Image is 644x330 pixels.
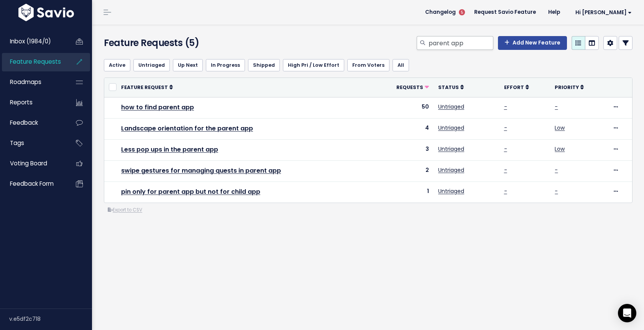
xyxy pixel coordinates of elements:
a: Tags [2,134,64,152]
a: Landscape orientation for the parent app [121,124,253,133]
a: High Pri / Low Effort [283,59,344,71]
a: - [555,187,558,195]
a: Roadmaps [2,73,64,91]
a: how to find parent app [121,103,194,112]
span: Feedback form [10,180,54,188]
a: Feedback [2,114,64,132]
span: Roadmaps [10,78,41,86]
td: 3 [371,139,434,160]
a: From Voters [347,59,389,71]
a: Hi [PERSON_NAME] [566,7,638,18]
a: - [555,103,558,111]
input: Search features... [428,36,493,50]
a: Requests [396,83,429,91]
a: - [555,166,558,174]
a: swipe gestures for managing quests in parent app [121,166,281,175]
a: Feedback form [2,175,64,193]
a: Untriaged [438,103,464,111]
span: Feedback [10,119,38,127]
span: Changelog [425,10,456,15]
a: Low [555,145,565,153]
a: Inbox (1984/0) [2,33,64,50]
span: Inbox (1984/0) [10,37,51,45]
a: Help [542,7,566,18]
a: Less pop ups in the parent app [121,145,218,154]
a: - [504,166,507,174]
span: Feature Requests [10,58,61,66]
h4: Feature Requests (5) [104,36,273,50]
a: Up Next [173,59,203,71]
a: Untriaged [133,59,170,71]
span: 5 [459,9,465,15]
span: Effort [504,84,524,91]
span: Status [438,84,459,91]
a: - [504,187,507,195]
a: Add New Feature [498,36,567,50]
a: Export to CSV [108,207,142,213]
span: Hi [PERSON_NAME] [575,10,632,15]
a: Priority [555,83,584,91]
td: 1 [371,182,434,203]
div: Open Intercom Messenger [618,304,636,322]
a: Feature Requests [2,53,64,71]
a: Effort [504,83,529,91]
span: Reports [10,98,33,106]
a: Untriaged [438,166,464,174]
td: 4 [371,118,434,139]
a: Untriaged [438,145,464,153]
td: 50 [371,97,434,118]
a: Low [555,124,565,132]
a: Shipped [248,59,280,71]
div: v.e5df2c718 [9,309,92,329]
a: Untriaged [438,124,464,132]
span: Priority [555,84,579,91]
a: - [504,145,507,153]
td: 2 [371,161,434,182]
a: In Progress [206,59,245,71]
a: pin only for parent app but not for child app [121,187,260,196]
a: Status [438,83,464,91]
span: Requests [396,84,423,91]
a: All [393,59,409,71]
a: Reports [2,94,64,111]
a: Active [104,59,130,71]
img: logo-white.9d6f32f41409.svg [16,4,76,21]
ul: Filter feature requests [104,59,632,71]
a: Voting Board [2,155,64,172]
a: Feature Request [121,83,173,91]
span: Tags [10,139,24,147]
a: - [504,124,507,132]
a: Untriaged [438,187,464,195]
span: Feature Request [121,84,168,91]
span: Voting Board [10,159,47,167]
a: Request Savio Feature [468,7,542,18]
a: - [504,103,507,111]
